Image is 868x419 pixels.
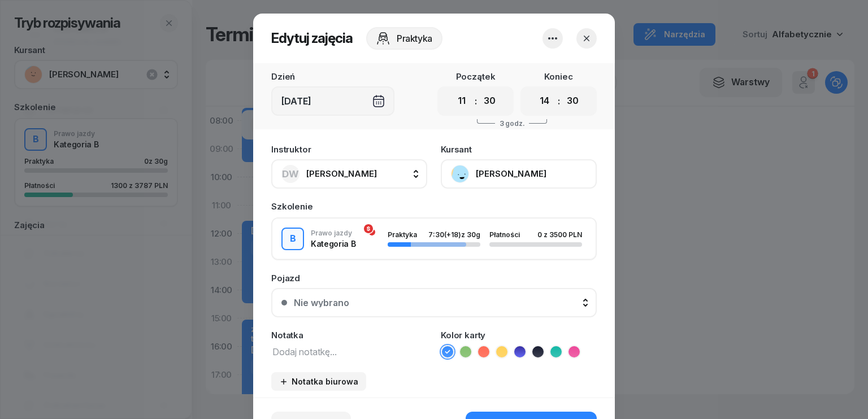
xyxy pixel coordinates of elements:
div: : [475,94,477,108]
span: [PERSON_NAME] [306,168,377,179]
button: DW[PERSON_NAME] [271,159,427,189]
div: : [558,94,560,108]
div: Nie wybrano [294,298,349,307]
div: Notatka biurowa [279,377,358,386]
h2: Edytuj zajęcia [271,29,353,47]
button: [PERSON_NAME] [441,159,597,189]
span: DW [282,169,299,179]
button: Notatka biurowa [271,372,366,391]
button: Nie wybrano [271,288,597,317]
